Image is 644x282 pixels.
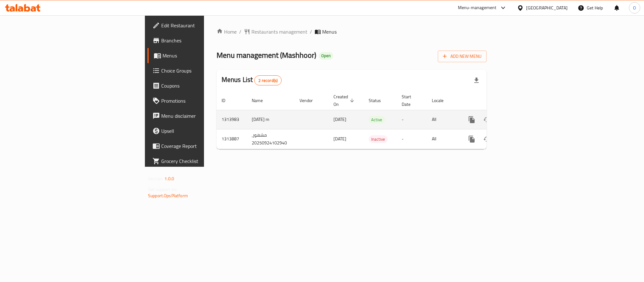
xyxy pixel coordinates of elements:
span: Menu disclaimer [161,112,247,120]
button: more [464,112,479,127]
th: Actions [459,91,530,110]
a: Branches [147,33,252,48]
a: Grocery Checklist [147,154,252,169]
span: Get support on: [148,185,177,193]
a: Coupons [147,78,252,93]
a: Menus [147,48,252,63]
span: Active [369,116,385,123]
span: Locale [432,97,452,104]
button: Add New Menu [438,51,487,62]
td: - [397,129,427,149]
span: Open [319,53,333,58]
td: [DATE] m [247,110,294,129]
span: Status [369,97,389,104]
table: enhanced table [217,91,530,149]
a: Upsell [147,123,252,138]
span: [DATE] [333,135,346,143]
span: 2 record(s) [255,78,281,84]
a: Coverage Report [147,138,252,154]
span: Upsell [161,127,247,135]
div: Open [319,52,333,60]
div: Menu-management [458,4,497,12]
button: Change Status [479,112,494,127]
span: Created On [333,93,356,108]
span: Choice Groups [161,67,247,74]
a: Support.OpsPlatform [148,192,188,200]
a: Edit Restaurant [147,18,252,33]
div: Export file [469,73,484,88]
td: مشهور, 20250924102940 [247,129,294,149]
a: Promotions [147,93,252,108]
span: Version: [148,175,163,183]
span: O [633,4,636,11]
span: 1.0.0 [164,175,174,183]
span: Name [252,97,271,104]
span: Restaurants management [251,28,307,35]
td: All [427,110,459,129]
div: [GEOGRAPHIC_DATA] [526,4,568,11]
span: Menus [322,28,337,35]
div: Total records count [254,75,282,85]
span: Branches [161,37,247,44]
span: Add New Menu [443,52,482,60]
a: Menu disclaimer [147,108,252,123]
span: Coverage Report [161,142,247,150]
span: Inactive [369,136,388,143]
span: Vendor [300,97,321,104]
span: Grocery Checklist [161,157,247,165]
span: Coupons [161,82,247,89]
span: Promotions [161,97,247,105]
span: Start Date [402,93,419,108]
span: Edit Restaurant [161,22,247,29]
nav: breadcrumb [217,28,487,35]
a: Choice Groups [147,63,252,78]
a: Restaurants management [244,28,307,35]
h2: Menus List [222,75,282,85]
button: Change Status [479,132,494,147]
td: All [427,129,459,149]
span: Menu management ( Mashhoor ) [217,48,316,62]
button: more [464,132,479,147]
span: Menus [162,52,247,59]
li: / [310,28,312,35]
td: - [397,110,427,129]
span: ID [222,97,234,104]
span: [DATE] [333,115,346,123]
